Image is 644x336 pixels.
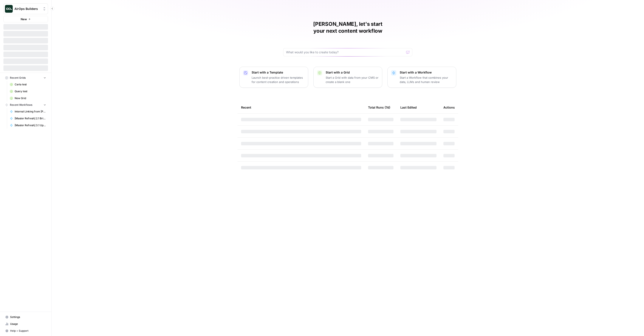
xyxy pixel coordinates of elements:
[8,108,48,115] a: Internal Linking from [PERSON_NAME] 07/24
[400,75,453,84] p: Start a Workflow that combines your data, LLMs and human review
[10,322,46,326] span: Usage
[3,75,48,81] button: Recent Grids
[8,122,48,129] a: [Master Refresh] 3.1 Update Statistics
[5,5,13,13] img: AirOps Builders Logo
[21,17,27,21] span: New
[313,67,382,88] button: Start with a GridStart a Grid with data from your CMS or create a blank one
[10,103,32,107] span: Recent Workflows
[15,117,46,120] span: [Master Refresh] 2.1 Brief to Outline
[3,321,48,327] a: Usage
[3,102,48,108] button: Recent Workflows
[14,7,40,11] span: AirOps Builders
[15,110,46,114] span: Internal Linking from [PERSON_NAME] 07/24
[400,70,453,75] p: Start with a Workflow
[8,95,48,102] a: New Grid
[387,67,456,88] button: Start with a WorkflowStart a Workflow that combines your data, LLMs and human review
[3,327,48,334] button: Help + Support
[283,21,412,34] h1: [PERSON_NAME], let's start your next content workflow
[443,101,455,113] div: Actions
[8,81,48,88] a: Carta test
[3,3,48,14] button: Workspace: AirOps Builders
[10,329,46,333] span: Help + Support
[326,70,379,75] p: Start with a Grid
[368,101,390,113] div: Total Runs (7d)
[15,83,46,86] span: Carta test
[15,123,46,127] span: [Master Refresh] 3.1 Update Statistics
[3,16,48,22] button: New
[252,70,305,75] p: Start with a Template
[10,76,26,80] span: Recent Grids
[326,75,379,84] p: Start a Grid with data from your CMS or create a blank one
[286,50,404,54] input: What would you like to create today?
[15,96,46,100] span: New Grid
[252,75,305,84] p: Launch best-practice driven templates for content creation and operations
[241,101,361,113] div: Recent
[239,67,308,88] button: Start with a TemplateLaunch best-practice driven templates for content creation and operations
[8,88,48,95] a: Query test
[8,115,48,122] a: [Master Refresh] 2.1 Brief to Outline
[10,315,46,319] span: Settings
[15,89,46,93] span: Query test
[3,314,48,321] a: Settings
[400,101,417,113] div: Last Edited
